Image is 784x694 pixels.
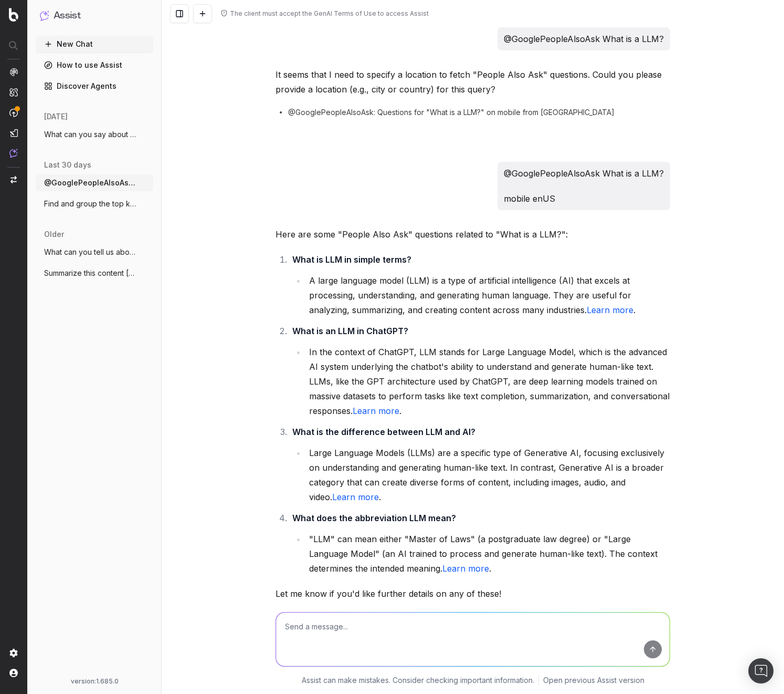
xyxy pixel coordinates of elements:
[276,67,670,97] p: It seems that I need to specify a location to fetch "People Also Ask" questions. Could you please...
[36,57,153,74] a: How to use Assist
[543,675,644,686] a: Open previous Assist version
[306,273,670,317] li: A large language model (LLM) is a type of artificial intelligence (AI) that excels at processing,...
[44,160,91,170] span: last 30 days
[54,8,81,23] h1: Assist
[44,247,136,257] span: What can you tell us about [PERSON_NAME]
[9,68,18,76] img: Analytics
[44,229,64,240] span: older
[276,227,670,242] p: Here are some "People Also Ask" questions related to "What is a LLM?":
[10,176,17,183] img: Switch project
[332,492,379,502] a: Learn more
[504,191,664,206] p: mobile enUS
[587,305,633,315] a: Learn more
[36,78,153,95] a: Discover Agents
[44,129,136,140] span: What can you say about [PERSON_NAME]? H
[504,166,664,181] p: @GooglePeopleAlsoAsk What is a LLM?
[36,195,153,212] button: Find and group the top keywords for hack
[306,345,670,418] li: In the context of ChatGPT, LLM stands for Large Language Model, which is the advanced AI system u...
[276,586,670,601] p: Let me know if you'd like further details on any of these!
[36,174,153,191] button: @GooglePeopleAlsoAsk What is a LLM?
[36,126,153,143] button: What can you say about [PERSON_NAME]? H
[44,111,68,122] span: [DATE]
[353,406,399,416] a: Learn more
[9,108,18,117] img: Activation
[44,178,136,188] span: @GooglePeopleAlsoAsk What is a LLM?
[36,244,153,261] button: What can you tell us about [PERSON_NAME]
[9,649,18,657] img: Setting
[306,532,670,576] li: "LLM" can mean either "Master of Laws" (a postgraduate law degree) or "Large Language Model" (an ...
[36,265,153,282] button: Summarize this content [URL][PERSON_NAME]
[302,675,534,686] p: Assist can make mistakes. Consider checking important information.
[36,36,153,53] button: New Chat
[748,658,774,683] div: Open Intercom Messenger
[288,107,615,118] span: @GooglePeopleAlsoAsk: Questions for "What is a LLM?" on mobile from [GEOGRAPHIC_DATA]
[292,326,408,336] strong: What is an LLM in ChatGPT?
[292,513,456,523] strong: What does the abbreviation LLM mean?
[40,677,149,686] div: version: 1.685.0
[306,446,670,504] li: Large Language Models (LLMs) are a specific type of Generative AI, focusing exclusively on unders...
[9,669,18,677] img: My account
[292,427,475,437] strong: What is the difference between LLM and AI?
[9,129,18,137] img: Studio
[9,149,18,158] img: Assist
[9,88,18,97] img: Intelligence
[442,563,489,574] a: Learn more
[230,9,429,18] div: The client must accept the GenAI Terms of Use to access Assist
[40,11,49,20] img: Assist
[9,8,18,22] img: Botify logo
[40,8,149,23] button: Assist
[44,199,136,209] span: Find and group the top keywords for hack
[44,268,136,278] span: Summarize this content [URL][PERSON_NAME]
[292,254,411,265] strong: What is LLM in simple terms?
[504,32,664,46] p: @GooglePeopleAlsoAsk What is a LLM?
